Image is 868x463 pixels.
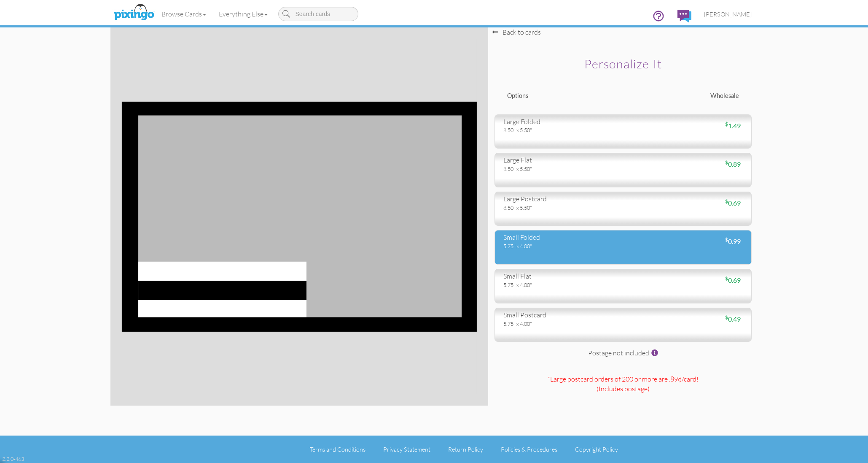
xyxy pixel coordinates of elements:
a: Copyright Policy [575,446,618,453]
sup: $ [725,314,728,320]
div: *Large postcard orders of 200 or more are .89¢/card! (Includes postage ) [494,374,752,406]
a: Browse Cards [155,3,212,24]
span: 0.69 [725,199,741,207]
div: large flat [503,155,617,165]
div: 5.75" x 4.00" [503,281,617,289]
div: 8.50" x 5.50" [503,126,617,134]
sup: $ [725,159,728,165]
div: 8.50" x 5.50" [503,204,617,211]
div: small flat [503,271,617,281]
sup: $ [725,198,728,204]
h2: Personalize it [509,57,737,71]
a: Terms and Conditions [310,446,365,453]
div: Wholesale [623,92,745,100]
div: Options [501,92,623,100]
a: Privacy Statement [383,446,430,453]
a: Return Policy [448,446,483,453]
img: pixingo logo [112,2,156,23]
div: large folded [503,117,617,127]
div: small postcard [503,310,617,320]
div: large postcard [503,194,617,204]
sup: $ [725,275,728,282]
a: Policies & Procedures [501,446,557,453]
a: [PERSON_NAME] [698,3,758,25]
span: 1.49 [725,122,741,130]
span: 0.49 [725,315,741,323]
span: 0.69 [725,276,741,284]
input: Search cards [278,7,358,21]
span: 0.89 [725,160,741,168]
a: Everything Else [212,3,274,24]
div: 5.75" x 4.00" [503,242,617,250]
img: comments.svg [677,10,691,22]
img: 20250813-192926-536e7b8dd0d8-1500.png [121,102,476,332]
span: [PERSON_NAME] [704,11,752,18]
sup: $ [725,236,728,243]
div: 5.75" x 4.00" [503,320,617,328]
div: 8.50" x 5.50" [503,165,617,173]
div: small folded [503,233,617,242]
div: Postage not included [494,348,752,370]
sup: $ [725,121,728,127]
div: 2.2.0-463 [2,455,24,463]
span: 0.99 [725,237,741,245]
